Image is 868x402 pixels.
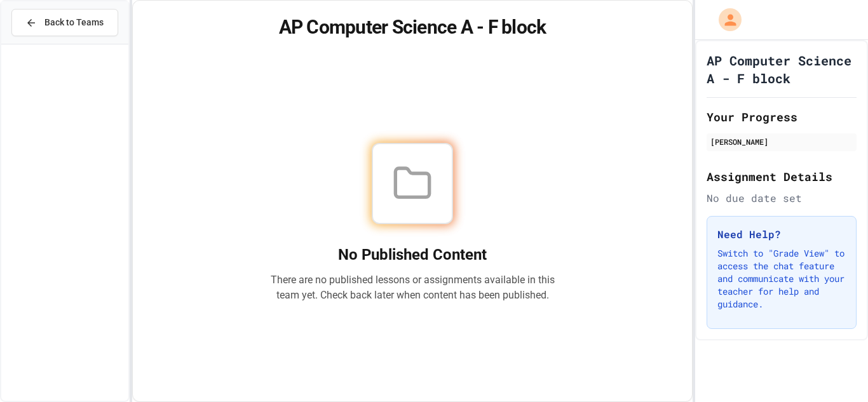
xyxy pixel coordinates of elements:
[148,16,677,39] h1: AP Computer Science A - F block
[11,9,118,36] button: Back to Teams
[270,272,555,303] p: There are no published lessons or assignments available in this team yet. Check back later when c...
[707,51,857,87] h1: AP Computer Science A - F block
[717,247,846,311] p: Switch to "Grade View" to access the chat feature and communicate with your teacher for help and ...
[707,168,857,185] h2: Assignment Details
[707,191,857,206] div: No due date set
[717,227,846,242] h3: Need Help?
[705,5,745,34] div: My Account
[710,136,853,147] div: [PERSON_NAME]
[270,245,555,265] h2: No Published Content
[707,108,857,126] h2: Your Progress
[44,16,104,29] span: Back to Teams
